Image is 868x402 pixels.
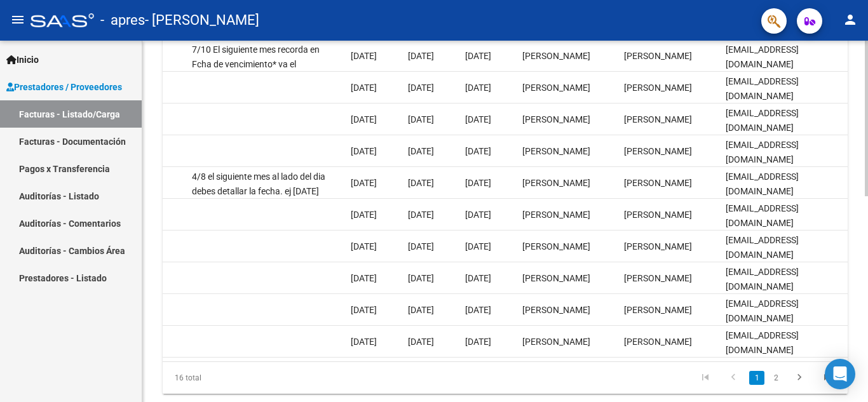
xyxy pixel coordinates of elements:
[351,51,377,61] span: [DATE]
[624,337,692,347] span: [PERSON_NAME]
[408,241,434,251] span: [DATE]
[522,83,590,93] span: [PERSON_NAME]
[726,235,799,260] span: [EMAIL_ADDRESS][DOMAIN_NAME]
[726,267,799,291] span: [EMAIL_ADDRESS][DOMAIN_NAME]
[465,114,491,124] span: [DATE]
[766,367,785,389] li: page 2
[624,51,692,61] span: [PERSON_NAME]
[726,140,799,164] span: [EMAIL_ADDRESS][DOMAIN_NAME]
[522,114,590,124] span: [PERSON_NAME]
[843,12,858,27] mat-icon: person
[726,203,799,228] span: [EMAIL_ADDRESS][DOMAIN_NAME]
[624,273,692,283] span: [PERSON_NAME]
[465,178,491,188] span: [DATE]
[351,305,377,315] span: [DATE]
[6,53,39,67] span: Inicio
[522,337,590,347] span: [PERSON_NAME]
[624,178,692,188] span: [PERSON_NAME]
[624,114,692,124] span: [PERSON_NAME]
[6,80,122,94] span: Prestadores / Proveedores
[624,241,692,251] span: [PERSON_NAME]
[465,83,491,93] span: [DATE]
[465,51,491,61] span: [DATE]
[10,12,25,27] mat-icon: menu
[726,44,799,69] span: [EMAIL_ADDRESS][DOMAIN_NAME]
[351,146,377,156] span: [DATE]
[408,273,434,283] span: [DATE]
[749,371,764,385] a: 1
[726,330,799,355] span: [EMAIL_ADDRESS][DOMAIN_NAME]
[522,241,590,251] span: [PERSON_NAME]
[465,337,491,347] span: [DATE]
[408,146,434,156] span: [DATE]
[747,367,766,389] li: page 1
[768,371,783,385] a: 2
[465,241,491,251] span: [DATE]
[465,305,491,315] span: [DATE]
[408,337,434,347] span: [DATE]
[624,210,692,220] span: [PERSON_NAME]
[726,76,799,101] span: [EMAIL_ADDRESS][DOMAIN_NAME]
[726,171,799,196] span: [EMAIL_ADDRESS][DOMAIN_NAME]
[163,362,297,394] div: 16 total
[192,44,320,84] span: 7/10 El siguiente mes recorda en Fcha de vencimiento* va el vencimiento del cae.
[522,51,590,61] span: [PERSON_NAME]
[624,83,692,93] span: [PERSON_NAME]
[408,178,434,188] span: [DATE]
[408,305,434,315] span: [DATE]
[351,210,377,220] span: [DATE]
[351,337,377,347] span: [DATE]
[825,359,855,389] div: Open Intercom Messenger
[145,6,259,34] span: - [PERSON_NAME]
[408,210,434,220] span: [DATE]
[192,171,325,211] span: 4/8 el siguiente mes al lado del dia debes detallar la fecha. ej [DATE] [PERSON_NAME]
[465,146,491,156] span: [DATE]
[465,210,491,220] span: [DATE]
[351,241,377,251] span: [DATE]
[522,305,590,315] span: [PERSON_NAME]
[522,210,590,220] span: [PERSON_NAME]
[522,146,590,156] span: [PERSON_NAME]
[351,83,377,93] span: [DATE]
[726,298,799,323] span: [EMAIL_ADDRESS][DOMAIN_NAME]
[522,273,590,283] span: [PERSON_NAME]
[408,83,434,93] span: [DATE]
[408,114,434,124] span: [DATE]
[351,178,377,188] span: [DATE]
[408,51,434,61] span: [DATE]
[351,114,377,124] span: [DATE]
[726,108,799,133] span: [EMAIL_ADDRESS][DOMAIN_NAME]
[351,273,377,283] span: [DATE]
[815,371,839,385] a: go to last page
[465,273,491,283] span: [DATE]
[624,305,692,315] span: [PERSON_NAME]
[100,6,145,34] span: - apres
[693,371,717,385] a: go to first page
[522,178,590,188] span: [PERSON_NAME]
[624,146,692,156] span: [PERSON_NAME]
[721,371,745,385] a: go to previous page
[787,371,811,385] a: go to next page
